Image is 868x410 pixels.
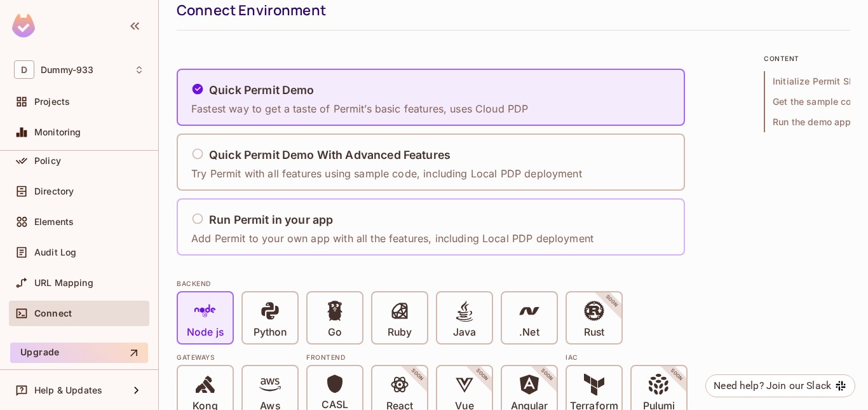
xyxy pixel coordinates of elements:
[34,156,61,166] span: Policy
[34,97,70,107] span: Projects
[177,352,299,362] div: Gateways
[34,278,93,288] span: URL Mapping
[34,186,74,196] span: Directory
[177,278,749,289] div: BACKEND
[41,65,93,75] span: Workspace: Dummy-933
[254,326,287,339] p: Python
[12,14,35,38] img: SReyMgAAAABJRU5ErkJggg==
[10,343,148,363] button: Upgrade
[522,350,572,400] span: SOON
[587,277,637,326] span: SOON
[34,247,76,257] span: Audit Log
[34,308,72,318] span: Connect
[34,217,74,227] span: Elements
[187,326,224,339] p: Node js
[328,326,342,339] p: Go
[566,352,688,362] div: IAC
[652,350,702,400] span: SOON
[764,53,850,64] p: content
[34,127,81,137] span: Monitoring
[453,326,476,339] p: Java
[177,1,844,20] div: Connect Environment
[209,84,315,97] h5: Quick Permit Demo
[519,326,539,339] p: .Net
[209,149,451,161] h5: Quick Permit Demo With Advanced Features
[34,385,102,395] span: Help & Updates
[584,326,604,339] p: Rust
[191,231,593,245] p: Add Permit to your own app with all the features, including Local PDP deployment
[306,352,558,362] div: Frontend
[191,102,528,116] p: Fastest way to get a taste of Permit’s basic features, uses Cloud PDP
[393,350,442,400] span: SOON
[14,60,34,79] span: D
[191,167,582,181] p: Try Permit with all features using sample code, including Local PDP deployment
[209,214,333,226] h5: Run Permit in your app
[388,326,412,339] p: Ruby
[714,378,831,393] div: Need help? Join our Slack
[458,350,507,400] span: SOON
